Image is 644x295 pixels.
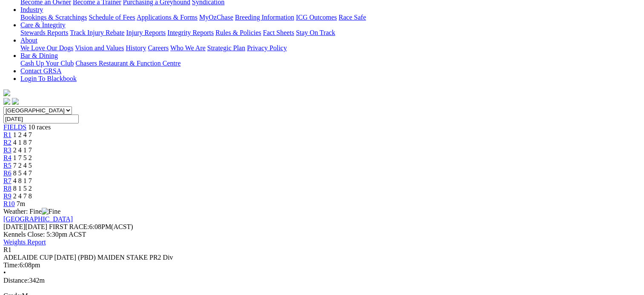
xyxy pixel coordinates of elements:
a: Weights Report [3,238,46,246]
span: 1 2 4 7 [13,131,32,138]
span: 10 races [28,123,51,131]
div: Care & Integrity [20,29,641,37]
a: Stay On Track [296,29,335,36]
a: R10 [3,200,15,207]
a: Race Safe [338,14,366,21]
span: [DATE] [3,223,26,230]
span: [DATE] [3,223,47,230]
span: 7m [17,200,25,207]
div: Industry [20,14,641,21]
a: R5 [3,162,11,169]
span: Time: [3,261,20,269]
a: Industry [20,6,43,13]
img: logo-grsa-white.png [3,89,10,96]
a: Vision and Values [75,44,124,52]
a: R9 [3,192,11,200]
a: R4 [3,154,11,161]
span: Distance: [3,277,29,284]
a: Careers [148,44,169,52]
a: Rules & Policies [215,29,261,36]
span: FIRST RACE: [49,223,89,230]
a: Track Injury Rebate [70,29,124,36]
a: FIELDS [3,123,26,131]
a: Who We Are [170,44,206,52]
a: About [20,37,37,44]
a: Fact Sheets [263,29,294,36]
a: R1 [3,131,11,138]
a: Bar & Dining [20,52,58,59]
a: MyOzChase [199,14,233,21]
a: R3 [3,146,11,154]
a: Strategic Plan [207,44,245,52]
a: Cash Up Your Club [20,60,74,67]
span: 1 7 5 2 [13,154,32,161]
div: 6:08pm [3,261,641,269]
div: 342m [3,277,641,284]
a: Schedule of Fees [89,14,135,21]
input: Select date [3,115,79,123]
a: [GEOGRAPHIC_DATA] [3,215,73,223]
a: Breeding Information [235,14,294,21]
a: R2 [3,139,11,146]
a: We Love Our Dogs [20,44,73,52]
span: 4 1 8 7 [13,139,32,146]
a: Chasers Restaurant & Function Centre [75,60,180,67]
span: 2 4 1 7 [13,146,32,154]
div: ADELAIDE CUP [DATE] (PBD) MAIDEN STAKE PR2 Div [3,254,641,261]
img: facebook.svg [3,98,10,105]
span: 4 8 1 7 [13,177,32,184]
a: Bookings & Scratchings [20,14,87,21]
a: Care & Integrity [20,21,66,29]
a: Privacy Policy [247,44,287,52]
a: History [126,44,146,52]
span: 2 4 7 8 [13,192,32,200]
a: Applications & Forms [137,14,197,21]
a: R7 [3,177,11,184]
a: R6 [3,169,11,177]
div: Bar & Dining [20,60,641,67]
span: 8 1 5 2 [13,185,32,192]
span: R1 [3,246,11,253]
a: Contact GRSA [20,67,61,74]
img: Fine [42,208,60,215]
a: Integrity Reports [167,29,214,36]
a: Login To Blackbook [20,75,77,82]
a: R8 [3,185,11,192]
a: Stewards Reports [20,29,68,36]
a: Injury Reports [126,29,166,36]
a: ICG Outcomes [296,14,337,21]
span: 7 2 4 5 [13,162,32,169]
span: Weather: Fine [3,208,60,215]
img: twitter.svg [12,98,19,105]
span: 8 5 4 7 [13,169,32,177]
div: About [20,44,641,52]
span: 6:08PM(ACST) [49,223,133,230]
span: • [3,269,6,276]
div: Kennels Close: 5:30pm ACST [3,231,641,238]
